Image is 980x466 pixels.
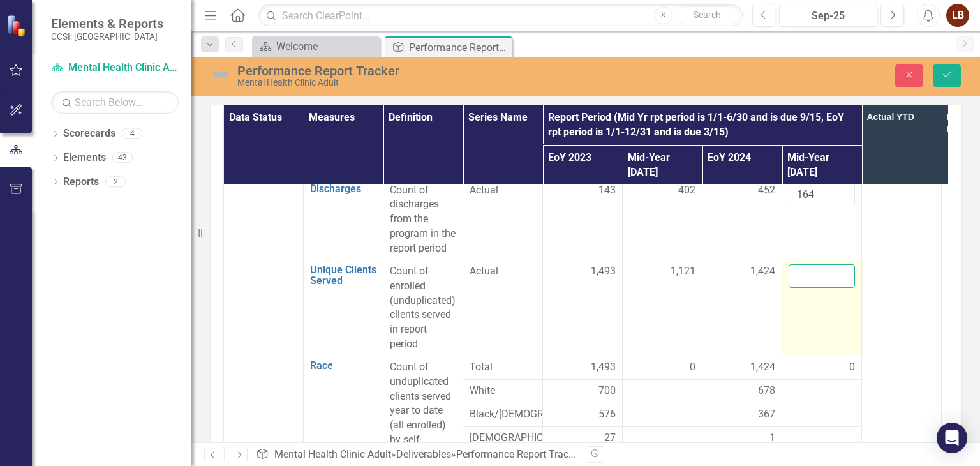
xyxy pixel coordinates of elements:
[105,176,126,187] div: 2
[310,264,376,287] a: Unique Clients Served
[779,4,877,27] button: Sep-25
[276,38,376,54] div: Welcome
[237,78,626,87] div: Mental Health Clinic Adult
[211,64,231,85] img: Not Defined
[6,15,29,37] img: ClearPoint Strategy
[470,384,536,398] span: White
[258,4,742,27] input: Search ClearPoint...
[676,6,739,24] button: Search
[390,360,456,462] p: Count of unduplicated clients served year to date (all enrolled) by self-identified race
[51,91,179,114] input: Search Below...
[758,384,775,398] span: 678
[396,448,451,460] a: Deliverables
[758,407,775,422] span: 367
[63,126,115,141] a: Scorecards
[237,64,626,78] div: Performance Report Tracker
[937,423,967,453] div: Open Intercom Messenger
[63,175,99,190] a: Reports
[598,183,616,198] span: 143
[758,183,775,198] span: 452
[310,360,376,372] a: Race
[783,8,873,24] div: Sep-25
[690,360,695,375] span: 0
[769,431,775,446] span: 1
[256,447,576,462] div: » »
[310,183,376,195] a: Discharges
[598,384,616,398] span: 700
[274,448,391,460] a: Mental Health Clinic Adult
[671,264,695,279] span: 1,121
[470,360,536,375] span: Total
[470,264,536,279] span: Actual
[51,31,163,41] small: CCSI: [GEOGRAPHIC_DATA]
[390,183,456,256] p: Count of discharges from the program in the report period
[255,38,376,54] a: Welcome
[750,360,775,375] span: 1,424
[470,183,536,198] span: Actual
[591,264,616,279] span: 1,493
[112,153,133,163] div: 43
[51,61,179,75] a: Mental Health Clinic Adult
[390,264,456,352] p: Count of enrolled (unduplicated) clients served in report period
[470,407,536,422] span: Black/[DEMOGRAPHIC_DATA]
[122,128,142,139] div: 4
[694,10,721,20] span: Search
[604,431,616,446] span: 27
[591,360,616,375] span: 1,493
[51,16,163,31] span: Elements & Reports
[598,407,616,422] span: 576
[946,4,969,27] button: LB
[750,264,775,279] span: 1,424
[409,40,509,56] div: Performance Report Tracker
[678,183,695,198] span: 402
[456,448,582,460] div: Performance Report Tracker
[849,360,855,375] span: 0
[63,151,106,165] a: Elements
